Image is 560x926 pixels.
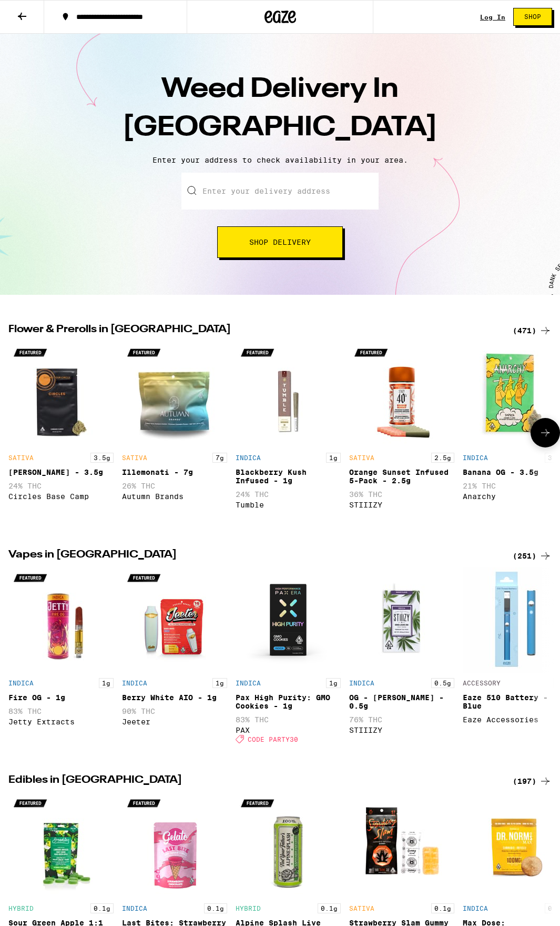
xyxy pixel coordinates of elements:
div: Open page for Berry White AIO - 1g from Jeeter [122,567,227,749]
a: (471) [513,324,552,337]
p: 24% THC [236,490,341,499]
img: Jetty Extracts - Fire OG - 1g [8,567,114,673]
h2: Vapes in [GEOGRAPHIC_DATA] [8,550,500,562]
p: 36% THC [349,490,454,499]
p: SATIVA [349,905,374,912]
img: PAX - Pax High Purity: GMO Cookies - 1g [236,567,341,673]
p: 26% THC [122,482,227,490]
h1: Weed Delivery In [96,71,464,147]
p: HYBRID [236,905,261,912]
button: Shop Delivery [217,226,343,258]
div: Circles Base Camp [8,492,114,501]
p: 7g [212,453,227,463]
div: OG - [PERSON_NAME] - 0.5g [349,693,454,710]
a: (251) [513,550,552,562]
p: SATIVA [349,454,374,461]
img: Autumn Brands - Illemonati - 7g [122,342,227,447]
p: INDICA [236,454,261,461]
div: Open page for Pax High Purity: GMO Cookies - 1g from PAX [236,567,341,749]
input: Enter your delivery address [181,173,379,210]
p: 1g [99,678,114,688]
p: SATIVA [8,454,34,461]
span: Shop Delivery [249,238,311,246]
p: ACCESSORY [463,680,501,686]
div: Tumble [236,501,341,509]
p: 0.5g [431,678,454,688]
span: CODE PARTY30 [248,736,298,743]
p: INDICA [236,680,261,686]
img: Gelato - Last Bites: Strawberry Chocolate Mini Cones [122,793,227,898]
p: 0.1g [431,903,454,913]
h2: Edibles in [GEOGRAPHIC_DATA] [8,775,500,788]
p: 0.1g [318,903,341,913]
p: INDICA [463,905,488,912]
div: STIIIZY [349,501,454,509]
span: Shop [524,14,541,20]
p: 83% THC [8,707,114,715]
div: Open page for Gush Rush - 3.5g from Circles Base Camp [8,342,114,523]
p: 83% THC [236,715,341,724]
div: Orange Sunset Infused 5-Pack - 2.5g [349,468,454,485]
p: Enter your address to check availability in your area. [11,156,549,164]
button: Shop [513,8,552,26]
img: Tumble - Blackberry Kush Infused - 1g [236,342,341,447]
span: [GEOGRAPHIC_DATA] [123,114,437,142]
div: Open page for Blackberry Kush Infused - 1g from Tumble [236,342,341,523]
p: INDICA [8,680,34,686]
p: SATIVA [122,454,147,461]
p: HYBRID [8,905,34,912]
p: 0.1g [90,903,114,913]
img: Not Your Father's - Alpine Splash Live Resin Single - 100mg [236,793,341,898]
p: INDICA [122,680,147,686]
p: INDICA [349,680,374,686]
p: INDICA [122,905,147,912]
div: Open page for OG - King Louis XIII - 0.5g from STIIIZY [349,567,454,749]
p: 0.1g [204,903,227,913]
p: 1g [326,453,341,463]
div: Open page for Fire OG - 1g from Jetty Extracts [8,567,114,749]
div: Fire OG - 1g [8,693,114,702]
div: PAX [236,726,341,734]
p: 1g [212,678,227,688]
div: Open page for Orange Sunset Infused 5-Pack - 2.5g from STIIIZY [349,342,454,523]
div: Blackberry Kush Infused - 1g [236,468,341,485]
p: 76% THC [349,715,454,724]
img: Circles Base Camp - Gush Rush - 3.5g [8,342,114,447]
p: 3.5g [90,453,114,463]
div: Pax High Purity: GMO Cookies - 1g [236,693,341,710]
img: STIIIZY - Orange Sunset Infused 5-Pack - 2.5g [349,342,454,447]
p: 90% THC [122,707,227,715]
p: INDICA [463,454,488,461]
img: Emerald Sky - Strawberry Slam Gummy [349,793,454,898]
img: STIIIZY - OG - King Louis XIII - 0.5g [349,567,454,673]
a: Shop [505,8,560,26]
img: Smokiez - Sour Green Apple 1:1 CBG Fruit Chews [8,793,114,898]
a: Log In [480,14,505,21]
h2: Flower & Prerolls in [GEOGRAPHIC_DATA] [8,324,500,337]
a: (197) [513,775,552,788]
div: Berry White AIO - 1g [122,693,227,702]
div: STIIIZY [349,726,454,734]
p: 1g [326,678,341,688]
div: Autumn Brands [122,492,227,501]
div: Illemonati - 7g [122,468,227,476]
img: Jeeter - Berry White AIO - 1g [122,567,227,673]
p: 24% THC [8,482,114,490]
div: [PERSON_NAME] - 3.5g [8,468,114,476]
div: Open page for Illemonati - 7g from Autumn Brands [122,342,227,523]
p: 2.5g [431,453,454,463]
div: Jetty Extracts [8,718,114,726]
div: Jeeter [122,718,227,726]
